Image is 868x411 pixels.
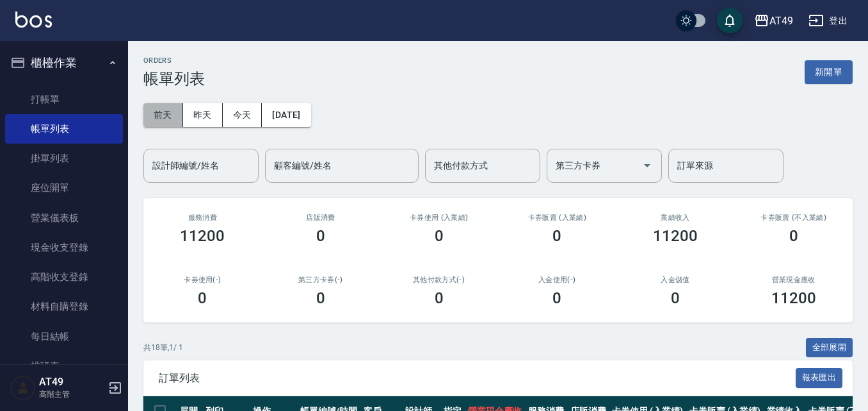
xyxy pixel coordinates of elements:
[15,12,52,28] img: Logo
[5,173,123,203] a: 座位開單
[5,114,123,144] a: 帳單列表
[316,227,325,245] h3: 0
[183,103,223,127] button: 昨天
[262,103,310,127] button: [DATE]
[5,262,123,292] a: 高階收支登錄
[805,65,853,78] a: 新開單
[5,144,123,173] a: 掛單列表
[717,8,743,33] button: save
[180,227,225,245] h3: 11200
[223,103,262,127] button: 今天
[637,155,657,176] button: Open
[159,276,246,284] h2: 卡券使用(-)
[5,233,123,262] a: 現金收支登錄
[159,372,796,385] span: 訂單列表
[159,214,246,222] h3: 服務消費
[750,214,837,222] h2: 卡券販賣 (不入業績)
[749,8,798,34] button: AT49
[653,227,698,245] h3: 11200
[395,214,483,222] h2: 卡券使用 (入業績)
[552,289,561,307] h3: 0
[316,289,325,307] h3: 0
[5,351,123,381] a: 排班表
[277,276,365,284] h2: 第三方卡券(-)
[5,46,123,80] button: 櫃檯作業
[10,375,36,401] img: Person
[806,338,853,358] button: 全部展開
[632,214,719,222] h2: 業績收入
[796,368,843,388] button: 報表匯出
[277,214,365,222] h2: 店販消費
[395,276,483,284] h2: 其他付款方式(-)
[39,389,104,400] p: 高階主管
[771,289,816,307] h3: 11200
[5,203,123,233] a: 營業儀表板
[5,85,123,114] a: 打帳單
[750,276,837,284] h2: 營業現金應收
[769,13,793,29] div: AT49
[803,9,853,33] button: 登出
[796,371,843,383] a: 報表匯出
[39,376,104,389] h5: AT49
[632,276,719,284] h2: 入金儲值
[435,227,444,245] h3: 0
[552,227,561,245] h3: 0
[513,214,601,222] h2: 卡券販賣 (入業績)
[198,289,207,307] h3: 0
[143,70,205,88] h3: 帳單列表
[5,292,123,321] a: 材料自購登錄
[143,342,183,353] p: 共 18 筆, 1 / 1
[143,56,205,65] h2: ORDERS
[513,276,601,284] h2: 入金使用(-)
[143,103,183,127] button: 前天
[789,227,798,245] h3: 0
[805,60,853,84] button: 新開單
[671,289,680,307] h3: 0
[435,289,444,307] h3: 0
[5,322,123,351] a: 每日結帳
